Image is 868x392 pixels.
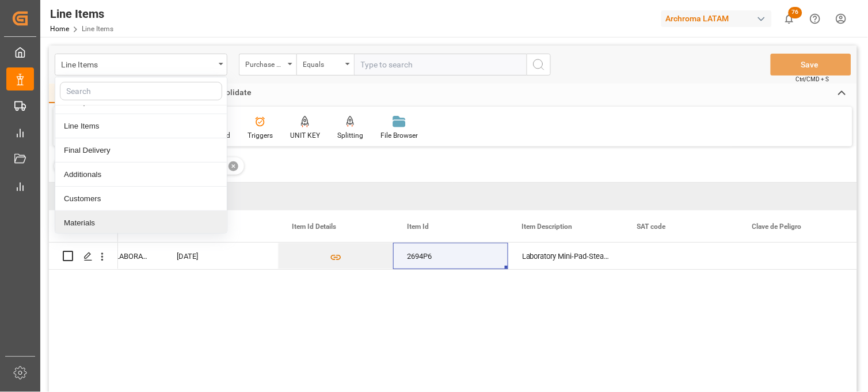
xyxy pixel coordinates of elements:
span: Item Id [407,223,429,231]
a: Home [50,25,69,33]
span: Item Id Details [292,223,336,231]
div: Splitting [337,130,363,141]
button: Save [771,54,851,76]
button: search button [527,54,551,76]
div: Press SPACE to select this row. [49,243,118,270]
div: Line Items [55,114,227,138]
div: Archroma LATAM [661,10,772,27]
div: Customers [55,187,227,211]
button: show 76 new notifications [776,6,802,32]
button: open menu [239,54,296,76]
div: ✕ [229,161,238,171]
div: Materials [55,211,227,235]
div: Home [49,84,88,103]
div: Purchase Order Number [245,56,284,70]
button: close menu [55,54,227,76]
div: Triggers [248,130,273,141]
div: Laboratory Mini-Pad-Steam and Thermosol Machine [508,243,623,269]
span: SAT code [637,223,666,231]
button: open menu [296,54,354,76]
div: Additionals [55,163,227,187]
div: 2694P6 [393,243,508,269]
div: UNIT KEY [290,130,320,141]
div: Equals [303,56,342,70]
span: Item Description [522,223,573,231]
div: Consolidate [199,84,260,103]
input: Type to search [354,54,527,76]
button: Archroma LATAM [661,7,776,29]
span: Ctrl/CMD + S [796,75,829,84]
div: File Browser [380,130,418,141]
div: Final Delivery [55,138,227,163]
div: Line Items [50,5,113,22]
button: Help Center [802,6,828,32]
span: 76 [789,7,802,18]
input: Search [60,82,222,100]
div: Line Items [61,56,215,71]
div: [DATE] [163,243,278,269]
span: Clave de Peligro [752,223,802,231]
